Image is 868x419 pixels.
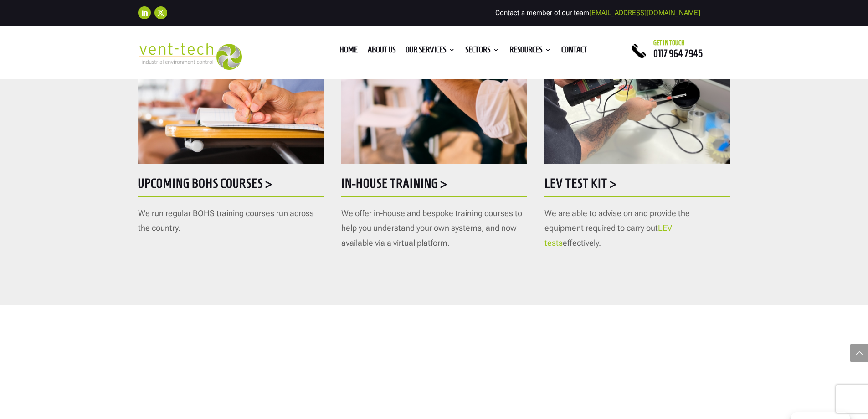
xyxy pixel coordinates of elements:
a: Follow on X [154,6,167,19]
span: We are able to advise on and provide the equipment required to carry out effectively. [544,208,690,248]
a: About us [368,47,395,57]
span: Contact a member of our team [495,9,700,17]
a: LEV tests [544,223,672,247]
h5: In-house training > [341,177,527,195]
h5: Upcoming BOHS courses > [138,177,324,195]
a: Contact [561,47,587,57]
p: We run regular BOHS training courses run across the country. [138,206,324,236]
a: 0117 964 7945 [653,48,703,59]
a: [EMAIL_ADDRESS][DOMAIN_NAME] [589,9,700,17]
a: Follow on LinkedIn [138,6,151,19]
a: Resources [509,47,551,57]
a: Home [339,47,358,57]
h5: LEV Test Kit > [544,177,730,195]
a: Our Services [406,47,455,57]
span: Get in touch [653,39,685,47]
a: Sectors [465,47,499,57]
img: 2023-09-27T08_35_16.549ZVENT-TECH---Clear-background [138,43,242,70]
span: We offer in-house and bespoke training courses to help you understand your own systems, and now a... [341,208,522,248]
